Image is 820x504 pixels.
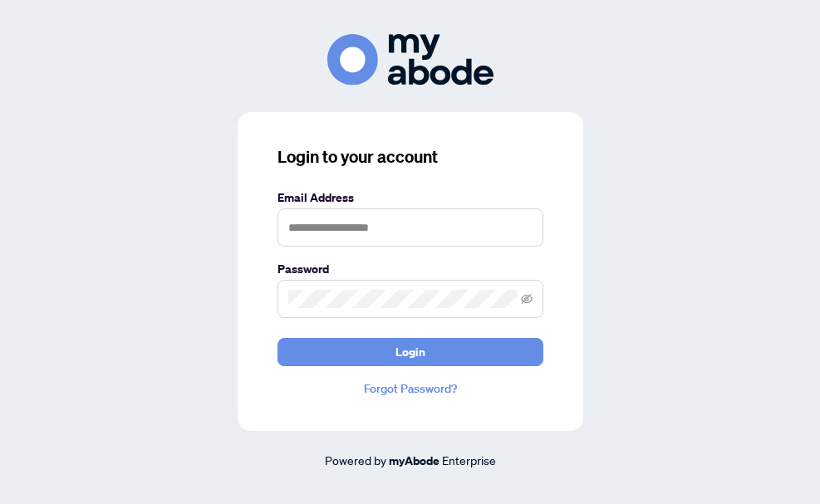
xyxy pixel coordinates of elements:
[325,453,386,467] span: Powered by
[442,453,496,467] span: Enterprise
[389,452,439,470] a: myAbode
[277,379,543,398] a: Forgot Password?
[277,188,543,207] label: Email Address
[277,145,543,169] h3: Login to your account
[395,339,425,365] span: Login
[277,338,543,366] button: Login
[521,293,533,305] span: eye-invisible
[277,260,543,278] label: Password
[327,34,493,85] img: ma-logo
